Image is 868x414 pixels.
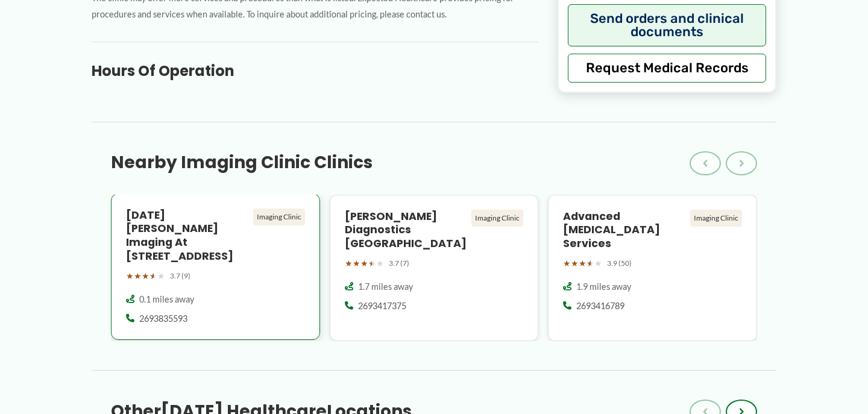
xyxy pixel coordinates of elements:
[703,156,708,171] span: ‹
[571,256,579,271] span: ★
[111,195,320,342] a: [DATE] [PERSON_NAME] Imaging at [STREET_ADDRESS] Imaging Clinic ★★★★★ 3.7 (9) 0.1 miles away 2693...
[126,209,248,263] h4: [DATE] [PERSON_NAME] Imaging at [STREET_ADDRESS]
[587,256,594,271] span: ★
[139,313,187,325] span: 2693835593
[126,268,134,284] span: ★
[139,293,194,306] span: 0.1 miles away
[345,210,467,251] h4: [PERSON_NAME] Diagnostics [GEOGRAPHIC_DATA]
[376,256,384,271] span: ★
[563,210,685,251] h4: Advanced [MEDICAL_DATA] Services
[690,210,742,227] div: Imaging Clinic
[548,195,757,342] a: Advanced [MEDICAL_DATA] Services Imaging Clinic ★★★★★ 3.9 (50) 1.9 miles away 2693416789
[739,156,744,171] span: ›
[607,257,632,270] span: 3.9 (50)
[358,281,413,293] span: 1.7 miles away
[111,152,373,174] h3: Nearby Imaging Clinic Clinics
[568,4,766,46] button: Send orders and clinical documents
[368,256,376,271] span: ★
[149,268,157,284] span: ★
[726,151,757,175] button: ›
[134,268,142,284] span: ★
[594,256,602,271] span: ★
[330,195,539,342] a: [PERSON_NAME] Diagnostics [GEOGRAPHIC_DATA] Imaging Clinic ★★★★★ 3.7 (7) 1.7 miles away 2693417375
[358,300,406,312] span: 2693417375
[563,256,571,271] span: ★
[579,256,587,271] span: ★
[353,256,360,271] span: ★
[690,151,721,175] button: ‹
[360,256,368,271] span: ★
[389,257,409,270] span: 3.7 (7)
[157,268,165,284] span: ★
[471,210,523,227] div: Imaging Clinic
[170,269,190,283] span: 3.7 (9)
[345,256,353,271] span: ★
[576,300,624,312] span: 2693416789
[568,54,766,83] button: Request Medical Records
[253,209,305,225] div: Imaging Clinic
[142,268,149,284] span: ★
[576,281,631,293] span: 1.9 miles away
[92,61,538,80] h3: Hours of Operation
